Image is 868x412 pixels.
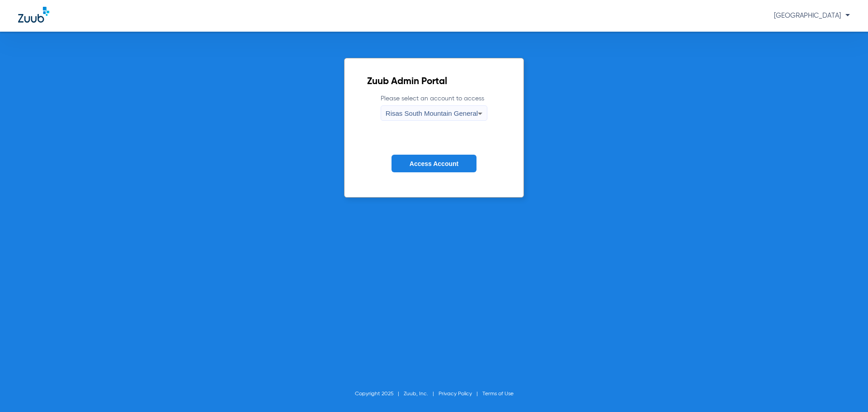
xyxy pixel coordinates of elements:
[392,155,476,172] button: Access Account
[18,7,49,23] img: Zuub Logo
[386,109,478,117] span: Risas South Mountain General
[482,391,514,397] a: Terms of Use
[439,391,472,397] a: Privacy Policy
[404,389,439,398] li: Zuub, Inc.
[410,160,458,167] span: Access Account
[381,94,487,121] label: Please select an account to access
[367,77,501,86] h2: Zuub Admin Portal
[355,389,404,398] li: Copyright 2025
[774,12,850,19] span: [GEOGRAPHIC_DATA]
